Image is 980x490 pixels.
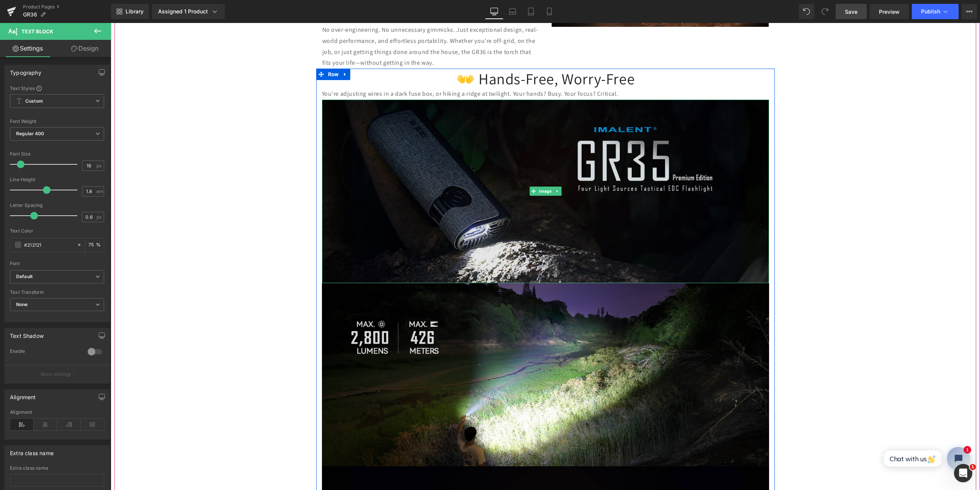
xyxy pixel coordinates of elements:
[23,11,37,18] span: GR36
[970,464,976,470] span: 1
[16,274,33,280] i: Default
[817,4,833,19] button: Redo
[23,4,111,10] a: Product Pages
[962,4,977,19] button: More
[211,46,658,66] h1: 👐 Hands-Free, Worry-Free
[10,465,104,471] div: Extra class name
[10,446,54,456] div: Extra class name
[10,203,104,208] div: Letter Spacing
[503,4,522,19] a: Laptop
[5,365,109,383] button: More settings
[24,241,73,249] input: Color
[10,119,104,124] div: Font Weight
[10,228,104,234] div: Text Color
[921,8,940,15] span: Publish
[216,46,230,57] span: Row
[10,261,104,266] div: Font
[211,66,658,77] p: You’re adjusting wires in a dark fuse box, or hiking a ridge at twilight. Your hands? Busy. Your ...
[10,151,104,157] div: Font Size
[25,98,43,105] b: Custom
[85,238,104,252] div: %
[41,371,71,378] p: More settings
[427,164,443,173] span: Image
[212,2,429,46] p: No over-engineering. No unnecessary gimmicks. Just exceptional design, real-world performance, an...
[765,418,866,454] iframe: Tidio Chat
[912,4,959,19] button: Publish
[10,390,36,400] div: Alignment
[10,348,80,356] div: Enable
[485,4,503,19] a: Desktop
[158,8,219,15] div: Assigned 1 Product
[10,65,41,76] div: Typography
[540,4,559,19] a: Mobile
[870,4,909,19] a: Preview
[845,8,857,16] span: Save
[96,215,103,220] span: px
[799,4,814,19] button: Undo
[57,40,113,57] a: Design
[10,85,104,91] div: Text Styles
[10,328,44,339] div: Text Shadow
[16,131,44,136] b: Regular 400
[10,410,104,415] div: Alignment
[96,163,103,168] span: px
[879,8,900,16] span: Preview
[954,464,972,482] iframe: Intercom live chat
[230,46,240,57] a: Expand / Collapse
[211,260,658,444] img: IMALENT GR35 4 in 1 EDC Torch
[10,177,104,182] div: Line Height
[21,28,53,34] span: Text Block
[126,8,144,15] span: Library
[443,164,451,173] a: Expand / Collapse
[522,4,540,19] a: Tablet
[10,290,104,295] div: Text Transform
[16,302,28,307] b: None
[111,4,149,19] a: New Library
[96,189,103,194] span: em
